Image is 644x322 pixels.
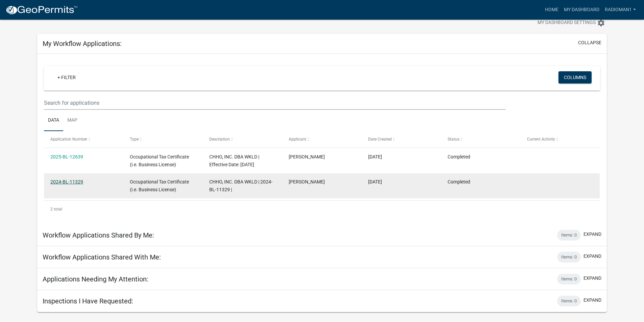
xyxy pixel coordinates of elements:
[289,179,325,184] span: LENORIS CLARY
[578,39,601,46] button: collapse
[558,71,592,83] button: Columns
[557,296,581,306] div: Items: 0
[583,231,601,238] button: expand
[50,154,83,159] a: 2025-BL-12639
[557,230,581,241] div: Items: 0
[37,54,607,224] div: collapse
[63,110,81,131] a: Map
[448,179,470,184] span: Completed
[602,3,639,16] a: radioman1
[43,297,133,305] h5: Inspections I Have Requested:
[43,275,148,283] h5: Applications Needing My Attention:
[561,3,602,16] a: My Dashboard
[448,137,459,142] span: Status
[362,131,441,147] datatable-header-cell: Date Created
[203,131,282,147] datatable-header-cell: Description
[44,201,600,218] div: 2 total
[368,179,382,184] span: 01/23/2024
[209,179,272,192] span: CHHO, INC. DBA WKLD | 2024-BL-11329 |
[44,131,123,147] datatable-header-cell: Application Number
[583,253,601,260] button: expand
[130,137,139,142] span: Type
[527,137,555,142] span: Current Activity
[557,274,581,284] div: Items: 0
[209,137,230,142] span: Description
[44,96,505,110] input: Search for applications
[43,40,122,48] h5: My Workflow Applications:
[289,154,325,159] span: LENORIS CLARY
[289,137,306,142] span: Applicant
[44,110,63,131] a: Data
[368,137,392,142] span: Date Created
[130,179,189,192] span: Occupational Tax Certificate (i.e. Business License)
[441,131,520,147] datatable-header-cell: Status
[43,253,161,261] h5: Workflow Applications Shared With Me:
[583,297,601,304] button: expand
[130,154,189,167] span: Occupational Tax Certificate (i.e. Business License)
[123,131,203,147] datatable-header-cell: Type
[209,154,259,167] span: CHHO, INC. DBA WKLD | Effective Date: 01/01/2025
[368,154,382,159] span: 01/01/2025
[557,252,581,263] div: Items: 0
[597,19,605,27] i: settings
[43,231,154,239] h5: Workflow Applications Shared By Me:
[520,131,600,147] datatable-header-cell: Current Activity
[532,16,611,29] button: My Dashboard Settingssettings
[50,179,83,184] a: 2024-BL-11329
[542,3,561,16] a: Home
[50,137,87,142] span: Application Number
[538,19,596,27] span: My Dashboard Settings
[583,275,601,282] button: expand
[448,154,470,159] span: Completed
[282,131,362,147] datatable-header-cell: Applicant
[52,71,81,83] a: + Filter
